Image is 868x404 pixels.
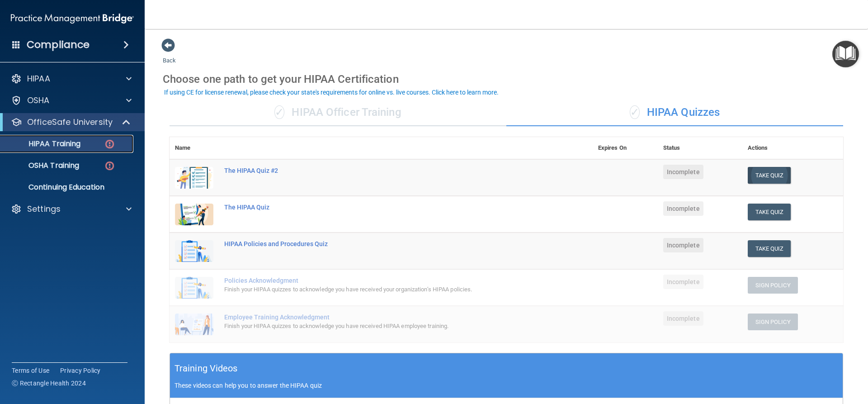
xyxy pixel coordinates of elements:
[663,165,703,179] span: Incomplete
[663,238,703,252] span: Incomplete
[6,183,129,192] p: Continuing Education
[27,73,50,84] p: HIPAA
[11,10,134,28] img: PMB logo
[506,99,843,126] div: HIPAA Quizzes
[27,117,113,128] p: OfficeSafe University
[11,95,132,106] a: OSHA
[663,311,703,326] span: Incomplete
[27,204,61,214] p: Settings
[630,105,640,119] span: ✓
[224,284,547,295] div: Finish your HIPAA quizzes to acknowledge you have received your organization’s HIPAA policies.
[224,204,547,211] div: The HIPAA Quiz
[832,41,859,67] button: Open Resource Center
[748,277,798,294] button: Sign Policy
[224,167,547,174] div: The HIPAA Quiz #2
[224,240,547,247] div: HIPAA Policies and Procedures Quiz
[748,314,798,330] button: Sign Policy
[6,161,79,170] p: OSHA Training
[224,314,547,321] div: Employee Training Acknowledgment
[224,321,547,332] div: Finish your HIPAA quizzes to acknowledge you have received HIPAA employee training.
[170,137,219,159] th: Name
[593,137,658,159] th: Expires On
[104,138,115,150] img: danger-circle.6113f641.png
[748,240,791,257] button: Take Quiz
[27,38,90,51] h4: Compliance
[163,88,500,97] button: If using CE for license renewal, please check your state's requirements for online vs. live cours...
[11,117,131,128] a: OfficeSafe University
[11,204,132,214] a: Settings
[274,105,284,119] span: ✓
[170,99,506,126] div: HIPAA Officer Training
[60,366,101,375] a: Privacy Policy
[104,160,115,171] img: danger-circle.6113f641.png
[175,361,238,376] h5: Training Videos
[748,204,791,220] button: Take Quiz
[164,89,499,95] div: If using CE for license renewal, please check your state's requirements for online vs. live cours...
[658,137,742,159] th: Status
[12,379,86,388] span: Ⓒ Rectangle Health 2024
[742,137,843,159] th: Actions
[163,46,176,64] a: Back
[12,366,49,375] a: Terms of Use
[175,382,838,389] p: These videos can help you to answer the HIPAA quiz
[11,73,132,84] a: HIPAA
[6,139,80,148] p: HIPAA Training
[163,66,850,92] div: Choose one path to get your HIPAA Certification
[748,167,791,184] button: Take Quiz
[663,201,703,216] span: Incomplete
[663,275,703,289] span: Incomplete
[27,95,50,106] p: OSHA
[224,277,547,284] div: Policies Acknowledgment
